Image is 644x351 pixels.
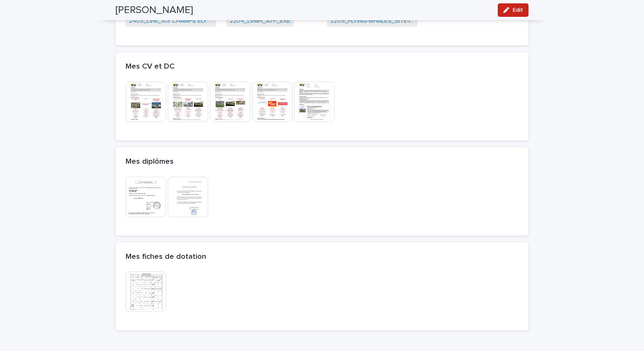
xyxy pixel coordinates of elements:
h2: Mes diplômes [126,157,174,167]
span: Edit [513,7,523,13]
h2: Mes CV et DC [126,62,174,72]
h2: Mes fiches de dotation [126,253,206,262]
button: Edit [498,3,529,17]
a: 2209_FLYING-WHALES_SITE-INDUSTRIEL_TERREL [330,17,414,26]
a: 2204_LVMH_ATP_EXE [230,17,290,26]
h2: [PERSON_NAME] [115,4,193,16]
a: 2403_LVM_103 CHAMPS ELYSEES_BIMMGT [129,17,213,26]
